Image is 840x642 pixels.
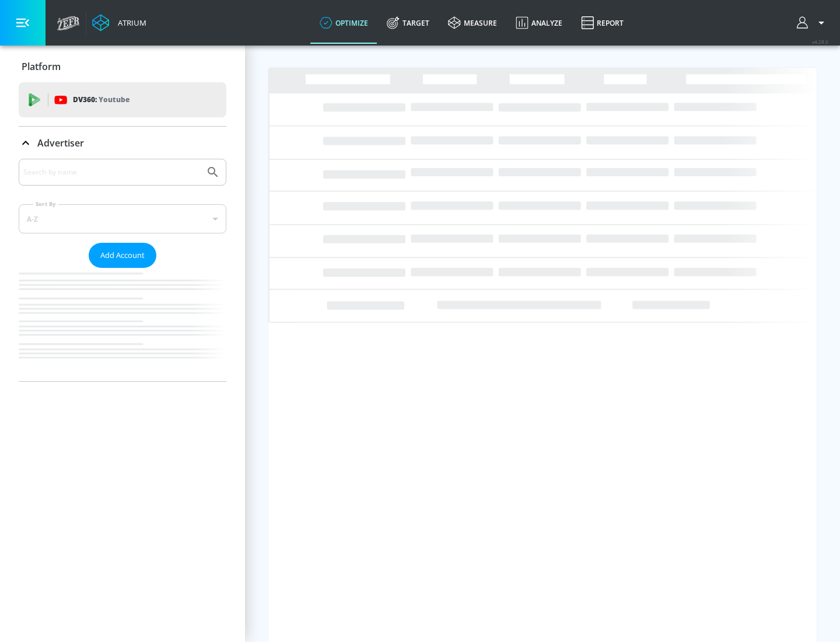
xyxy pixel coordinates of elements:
[19,268,226,381] nav: list of Advertiser
[506,2,572,44] a: Analyze
[100,249,145,262] span: Add Account
[113,18,146,28] div: Atrium
[37,137,84,149] p: Advertiser
[19,127,226,159] div: Advertiser
[33,200,58,208] label: Sort By
[73,93,129,106] p: DV360:
[19,50,226,83] div: Platform
[92,14,146,32] a: Atrium
[23,165,200,180] input: Search by name
[89,243,156,268] button: Add Account
[310,2,377,44] a: optimize
[19,204,226,233] div: A-Z
[19,82,226,117] div: DV360: Youtube
[439,2,506,44] a: measure
[99,93,129,106] p: Youtube
[19,159,226,381] div: Advertiser
[572,2,633,44] a: Report
[812,39,828,45] span: v 4.28.0
[22,60,61,73] p: Platform
[377,2,439,44] a: Target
